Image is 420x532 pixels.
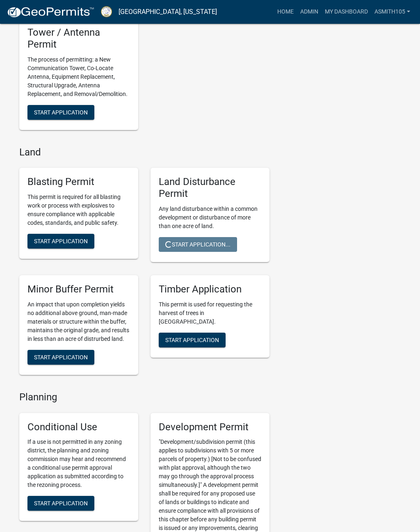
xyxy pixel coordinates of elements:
[297,4,322,20] a: Admin
[274,4,297,20] a: Home
[34,109,88,115] span: Start Application
[27,55,130,98] p: The process of permitting: a New Communication Tower, Co-Locate Antenna, Equipment Replacement, S...
[159,300,261,326] p: This permit is used for requesting the harvest of trees in [GEOGRAPHIC_DATA].
[27,234,94,249] button: Start Application
[165,241,231,248] span: Start Application...
[27,438,130,489] p: If a use is not permitted in any zoning district, the planning and zoning commission may hear and...
[27,176,130,188] h5: Blasting Permit
[27,496,94,511] button: Start Application
[159,421,261,433] h5: Development Permit
[159,176,261,200] h5: Land Disturbance Permit
[322,4,371,20] a: My Dashboard
[165,336,219,343] span: Start Application
[27,350,94,365] button: Start Application
[27,193,130,227] p: This permit is required for all blasting work or process with explosives to ensure compliance wit...
[27,283,130,295] h5: Minor Buffer Permit
[27,421,130,433] h5: Conditional Use
[27,15,130,50] h5: Telecommunication Tower / Antenna Permit
[371,4,413,20] a: asmith105
[34,354,88,360] span: Start Application
[119,5,217,19] a: [GEOGRAPHIC_DATA], [US_STATE]
[34,238,88,244] span: Start Application
[19,391,269,403] h4: Planning
[34,500,88,507] span: Start Application
[19,146,269,158] h4: Land
[101,6,112,17] img: Putnam County, Georgia
[159,333,226,347] button: Start Application
[159,237,237,252] button: Start Application...
[27,300,130,343] p: An impact that upon completion yields no additional above ground, man-made materials or structure...
[27,105,94,120] button: Start Application
[159,205,261,231] p: Any land disturbance within a common development or disturbance of more than one acre of land.
[159,283,261,295] h5: Timber Application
